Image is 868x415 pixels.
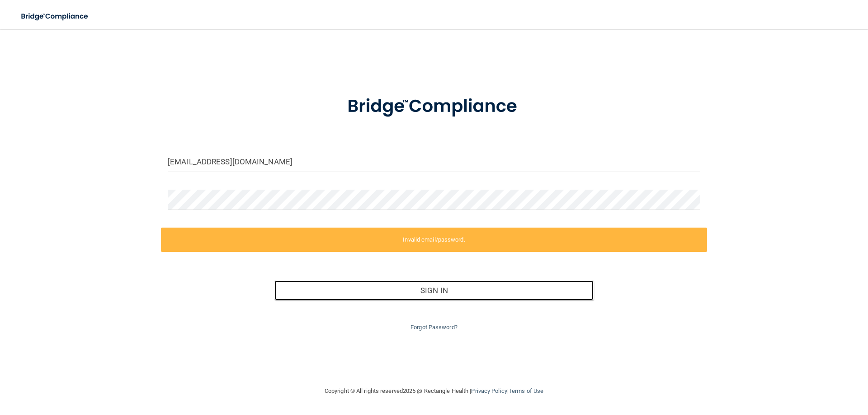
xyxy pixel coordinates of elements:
[509,387,543,394] a: Terms of Use
[274,280,594,300] button: Sign In
[410,324,458,331] a: Forgot Password?
[14,7,97,26] img: bridge_compliance_login_screen.278c3ca4.svg
[161,228,707,252] label: Invalid email/password.
[329,83,539,130] img: bridge_compliance_login_screen.278c3ca4.svg
[471,387,507,394] a: Privacy Policy
[712,351,857,387] iframe: Drift Widget Chat Controller
[269,377,599,406] div: Copyright © All rights reserved 2025 @ Rectangle Health | |
[168,152,700,172] input: Email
